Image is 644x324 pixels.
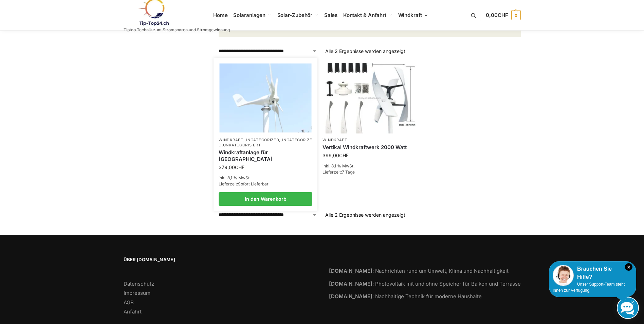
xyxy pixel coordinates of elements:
[219,192,312,206] a: In den Warenkorb legen: „Windkraftanlage für Garten Terrasse“
[124,308,142,315] a: Anfahrt
[625,263,632,271] i: Schließen
[124,281,154,287] a: Datenschutz
[553,282,625,293] span: Unser Support-Team steht Ihnen zur Verfügung
[324,12,338,18] span: Sales
[329,281,521,287] a: [DOMAIN_NAME]: Photovoltaik mit und ohne Speicher für Balkon und Terrasse
[329,268,372,274] strong: [DOMAIN_NAME]
[398,12,422,18] span: Windkraft
[235,164,244,170] span: CHF
[124,290,150,296] a: Impressum
[124,299,134,306] a: AGB
[223,143,261,147] a: Unkategorisiert
[219,211,317,218] select: Shop-Reihenfolge
[329,293,372,300] strong: [DOMAIN_NAME]
[124,256,315,263] span: Über [DOMAIN_NAME]
[244,138,279,142] a: Uncategorized
[323,152,349,158] bdi: 399,00
[553,265,632,281] div: Brauchen Sie Hilfe?
[486,12,508,18] span: 0,00
[325,48,405,55] p: Alle 2 Ergebnisse werden angezeigt
[339,152,349,158] span: CHF
[325,211,405,218] p: Alle 2 Ergebnisse werden angezeigt
[219,138,243,142] a: Windkraft
[219,181,269,186] span: Lieferzeit:
[323,169,355,175] span: Lieferzeit:
[343,12,386,18] span: Kontakt & Anfahrt
[219,164,244,170] bdi: 379,00
[277,12,313,18] span: Solar-Zubehör
[342,169,355,175] span: 7 Tage
[323,163,416,169] p: inkl. 8,1 % MwSt.
[486,5,520,25] a: 0,00CHF 0
[238,181,269,186] span: Sofort Lieferbar
[219,138,312,147] a: Uncategorized
[220,64,312,132] img: Windrad für Balkon und Terrasse
[329,268,509,274] a: [DOMAIN_NAME]: Nachrichten rund um Umwelt, Klima und Nachhaltigkeit
[323,138,347,142] a: Windkraft
[323,63,416,133] img: Vertikal Windrad
[219,175,312,181] p: inkl. 8,1 % MwSt.
[219,48,317,55] select: Shop-Reihenfolge
[219,149,312,162] a: Windkraftanlage für Garten Terrasse
[553,265,574,286] img: Customer service
[329,293,482,300] a: [DOMAIN_NAME]: Nachhaltige Technik für moderne Haushalte
[329,281,372,287] strong: [DOMAIN_NAME]
[219,138,312,148] p: , , ,
[233,12,265,18] span: Solaranlagen
[498,12,508,18] span: CHF
[323,144,416,151] a: Vertikal Windkraftwerk 2000 Watt
[511,11,521,20] span: 0
[124,28,230,32] p: Tiptop Technik zum Stromsparen und Stromgewinnung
